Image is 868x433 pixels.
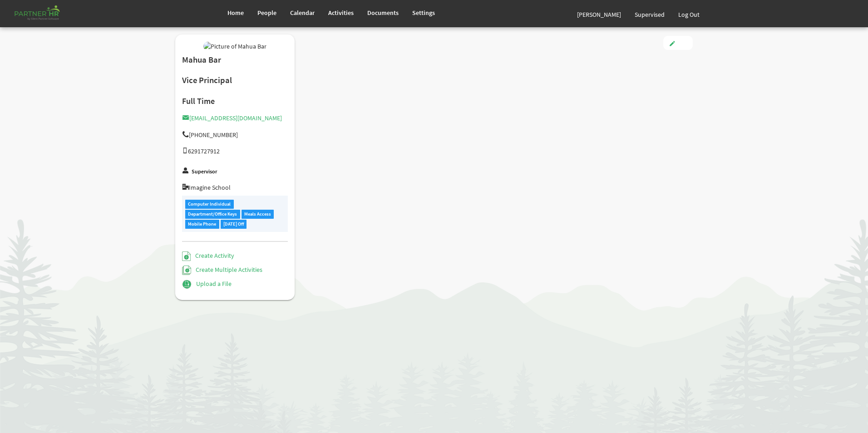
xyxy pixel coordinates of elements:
[182,251,234,260] a: Create Activity
[182,266,191,275] img: Create Multiple Activities
[182,55,288,65] h2: Mahua Bar
[185,210,240,218] div: Department/Office Keys
[182,266,262,274] a: Create Multiple Activities
[192,169,217,175] label: Supervisor
[227,9,244,17] span: Home
[182,97,288,106] h4: Full Time
[182,131,288,138] h5: [PHONE_NUMBER]
[628,2,671,27] a: Supervised
[185,220,219,228] div: Mobile Phone
[367,9,399,17] span: Documents
[185,200,234,208] div: Computer Individual
[242,210,274,218] div: Meals Access
[182,280,232,288] a: Upload a File
[328,9,354,17] span: Activities
[182,76,288,85] h2: Vice Principal
[570,2,628,27] a: [PERSON_NAME]
[182,280,192,289] img: Upload a File
[412,9,435,17] span: Settings
[221,220,247,228] div: [DATE] Off
[182,148,288,155] h5: 6291727912
[671,2,706,27] a: Log Out
[182,114,282,122] a: [EMAIL_ADDRESS][DOMAIN_NAME]
[257,9,276,17] span: People
[203,42,266,51] img: Picture of Mahua Bar
[290,9,315,17] span: Calendar
[182,251,191,261] img: Create Activity
[182,184,288,191] h5: Imagine School
[635,10,665,19] span: Supervised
